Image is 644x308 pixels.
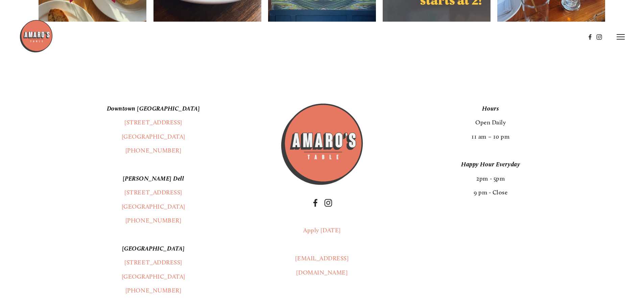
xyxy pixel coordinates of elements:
[122,133,185,140] a: [GEOGRAPHIC_DATA]
[376,102,605,144] p: Open Daily 11 am – 10 pm
[376,158,605,199] p: 2pm - 5pm 9 pm - Close
[123,175,184,182] em: [PERSON_NAME] Dell
[280,102,364,187] img: Amaros_Logo.png
[122,245,185,252] em: [GEOGRAPHIC_DATA]
[122,259,185,280] a: [STREET_ADDRESS][GEOGRAPHIC_DATA]
[125,217,182,224] a: [PHONE_NUMBER]
[303,227,340,234] a: Apply [DATE]
[295,255,349,276] a: [EMAIL_ADDRESS][DOMAIN_NAME]
[124,189,182,196] a: [STREET_ADDRESS]
[461,161,520,168] em: Happy Hour Everyday
[324,199,332,207] a: Instagram
[125,147,182,154] a: [PHONE_NUMBER]
[482,105,499,112] em: Hours
[107,105,200,112] em: Downtown [GEOGRAPHIC_DATA]
[19,19,53,53] img: Amaro's Table
[125,287,182,294] a: [PHONE_NUMBER]
[124,119,182,126] a: [STREET_ADDRESS]
[122,203,185,210] a: [GEOGRAPHIC_DATA]
[311,199,319,207] a: Facebook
